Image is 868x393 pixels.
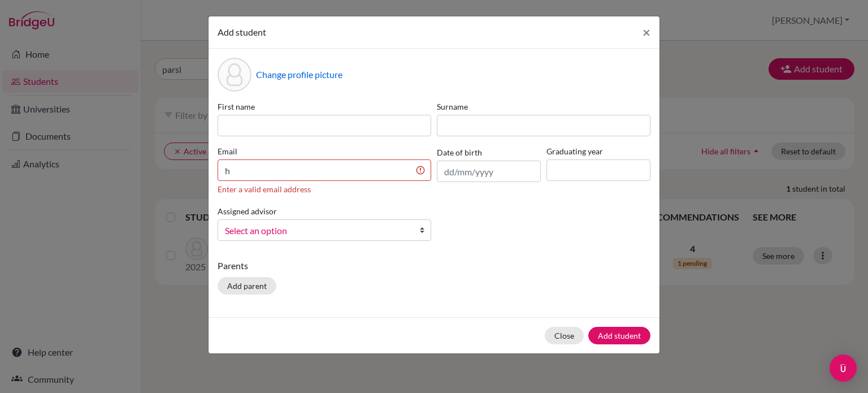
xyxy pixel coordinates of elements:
[437,146,482,158] label: Date of birth
[437,101,650,113] label: Surname
[830,355,857,382] div: Open Intercom Messenger
[218,259,650,273] p: Parents
[545,327,584,344] button: Close
[546,145,650,157] label: Graduating year
[218,145,431,157] label: Email
[218,101,431,113] label: First name
[218,183,431,195] div: Enter a valid email address
[218,58,251,92] div: Profile picture
[225,223,409,238] span: Select an option
[218,205,277,217] label: Assigned advisor
[218,277,276,295] button: Add parent
[588,327,650,344] button: Add student
[633,16,659,48] button: Close
[218,27,266,37] span: Add student
[437,161,541,182] input: dd/mm/yyyy
[643,24,650,40] span: ×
